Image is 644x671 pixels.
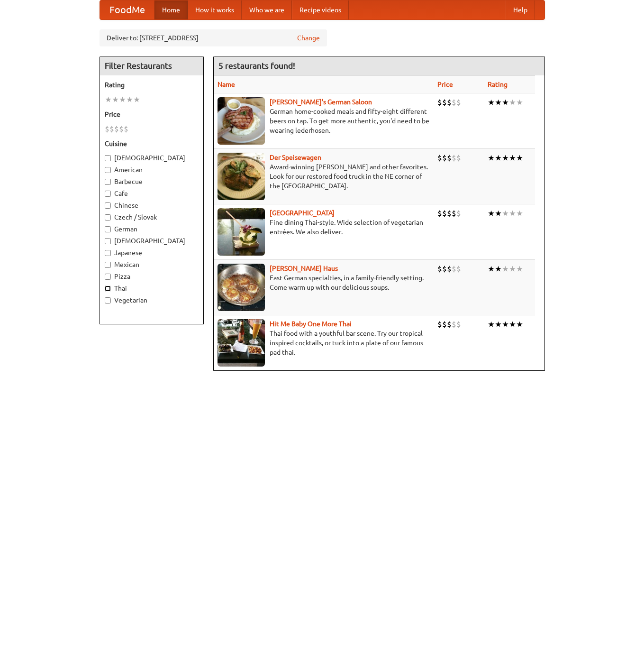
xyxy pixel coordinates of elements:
li: $ [442,153,447,163]
p: East German specialties, in a family-friendly setting. Come warm up with our delicious soups. [218,273,430,292]
img: babythai.jpg [218,319,265,367]
li: ★ [495,264,502,274]
label: German [105,224,199,234]
li: ★ [509,319,516,330]
input: Pizza [105,274,111,280]
li: ★ [516,97,523,108]
label: American [105,165,199,175]
li: $ [124,124,128,134]
li: ★ [488,319,495,330]
li: ★ [509,264,516,274]
li: $ [437,319,442,330]
li: ★ [516,208,523,219]
label: Thai [105,284,199,293]
label: Vegetarian [105,295,199,305]
a: Who we are [242,0,292,19]
b: [PERSON_NAME]'s German Saloon [270,98,372,106]
li: ★ [502,264,509,274]
input: Thai [105,285,111,292]
li: ★ [502,319,509,330]
h5: Price [105,110,199,119]
li: $ [447,97,452,108]
li: ★ [516,264,523,274]
li: $ [114,124,119,134]
li: $ [452,264,456,274]
li: ★ [133,94,140,105]
li: $ [442,208,447,219]
input: Japanese [105,250,111,256]
a: Help [506,0,535,19]
a: Name [218,81,235,88]
a: [PERSON_NAME] Haus [270,265,338,272]
label: [DEMOGRAPHIC_DATA] [105,153,199,163]
input: Cafe [105,191,111,197]
a: Recipe videos [292,0,349,19]
li: $ [456,319,461,330]
li: ★ [509,153,516,163]
li: ★ [126,94,133,105]
li: ★ [495,153,502,163]
input: [DEMOGRAPHIC_DATA] [105,238,111,244]
input: Mexican [105,262,111,268]
a: Der Speisewagen [270,154,321,161]
a: Rating [488,81,508,88]
li: ★ [502,153,509,163]
img: esthers.jpg [218,97,265,145]
li: $ [437,153,442,163]
label: Japanese [105,248,199,257]
li: $ [437,97,442,108]
li: $ [452,208,456,219]
li: $ [456,264,461,274]
li: $ [447,208,452,219]
li: ★ [502,208,509,219]
li: $ [452,153,456,163]
li: $ [437,264,442,274]
p: German home-cooked meals and fifty-eight different beers on tap. To get more authentic, you'd nee... [218,107,430,135]
a: FoodMe [100,0,154,19]
li: $ [105,124,109,134]
label: Cafe [105,189,199,198]
label: Pizza [105,272,199,281]
label: Barbecue [105,177,199,186]
li: $ [456,208,461,219]
a: How it works [188,0,242,19]
li: ★ [509,97,516,108]
li: $ [442,97,447,108]
label: Mexican [105,260,199,269]
li: ★ [112,94,119,105]
li: ★ [105,94,112,105]
li: ★ [119,94,126,105]
li: $ [452,319,456,330]
li: ★ [516,153,523,163]
li: ★ [495,208,502,219]
li: ★ [502,97,509,108]
img: kohlhaus.jpg [218,264,265,311]
input: German [105,226,111,232]
p: Thai food with a youthful bar scene. Try our tropical inspired cocktails, or tuck into a plate of... [218,329,430,357]
label: [DEMOGRAPHIC_DATA] [105,236,199,246]
a: Change [297,33,320,43]
li: $ [442,264,447,274]
a: Hit Me Baby One More Thai [270,320,352,328]
input: Chinese [105,202,111,209]
li: ★ [495,319,502,330]
a: Home [154,0,188,19]
p: Fine dining Thai-style. Wide selection of vegetarian entrées. We also deliver. [218,218,430,237]
li: ★ [509,208,516,219]
h5: Cuisine [105,139,199,148]
div: Deliver to: [STREET_ADDRESS] [100,29,327,46]
h4: Filter Restaurants [100,56,203,75]
p: Award-winning [PERSON_NAME] and other favorites. Look for our restored food truck in the NE corne... [218,162,430,191]
li: $ [437,208,442,219]
li: $ [447,264,452,274]
ng-pluralize: 5 restaurants found! [218,61,295,70]
li: $ [452,97,456,108]
img: satay.jpg [218,208,265,256]
li: ★ [488,264,495,274]
li: $ [447,153,452,163]
a: Price [437,81,453,88]
b: [GEOGRAPHIC_DATA] [270,209,335,217]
